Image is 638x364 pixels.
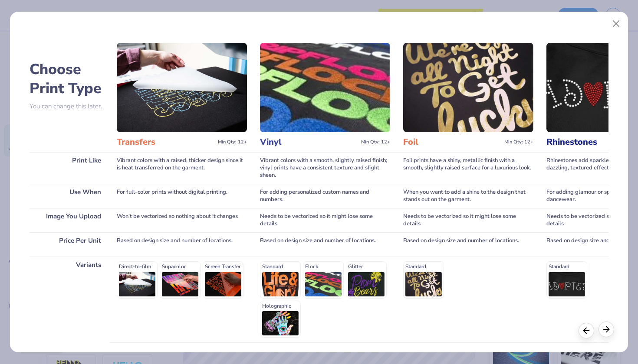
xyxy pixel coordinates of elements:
[30,103,110,110] p: You can change this later.
[403,232,533,257] div: Based on design size and number of locations.
[30,208,110,232] div: Image You Upload
[260,136,358,148] h3: Vinyl
[117,184,247,208] div: For full-color prints without digital printing.
[117,232,247,257] div: Based on design size and number of locations.
[260,152,390,184] div: Vibrant colors with a smooth, slightly raised finish; vinyl prints have a consistent texture and ...
[117,136,214,148] h3: Transfers
[608,16,625,32] button: Close
[218,139,247,145] span: Min Qty: 12+
[403,136,501,148] h3: Foil
[260,208,390,232] div: Needs to be vectorized so it might lose some details
[30,152,110,184] div: Print Like
[361,139,390,145] span: Min Qty: 12+
[260,184,390,208] div: For adding personalized custom names and numbers.
[403,208,533,232] div: Needs to be vectorized so it might lose some details
[504,139,533,145] span: Min Qty: 12+
[403,43,533,132] img: Foil
[30,257,110,342] div: Variants
[30,232,110,257] div: Price Per Unit
[403,184,533,208] div: When you want to add a shine to the design that stands out on the garment.
[117,43,247,132] img: Transfers
[117,152,247,184] div: Vibrant colors with a raised, thicker design since it is heat transferred on the garment.
[260,43,390,132] img: Vinyl
[403,152,533,184] div: Foil prints have a shiny, metallic finish with a smooth, slightly raised surface for a luxurious ...
[117,208,247,232] div: Won't be vectorized so nothing about it changes
[30,60,110,98] h2: Choose Print Type
[260,232,390,257] div: Based on design size and number of locations.
[30,184,110,208] div: Use When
